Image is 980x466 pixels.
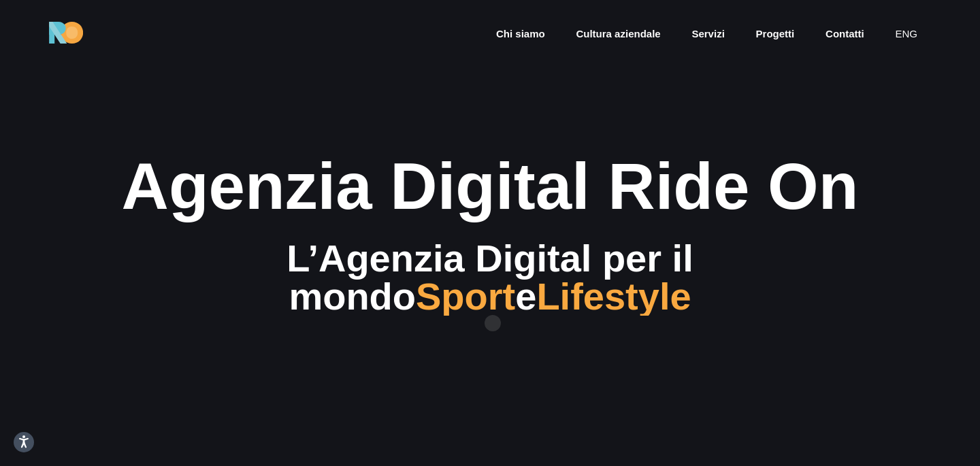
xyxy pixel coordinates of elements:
[824,27,866,42] a: Contatti
[416,275,515,318] span: Sport
[894,27,919,42] a: eng
[49,22,83,44] img: Ride On Agency
[82,150,898,222] div: Agenzia Digital Ride On
[755,27,796,42] a: Progetti
[82,239,898,316] div: L’Agenzia Digital per il mondo e
[495,27,546,42] a: Chi siamo
[690,27,725,42] a: Servizi
[574,27,661,42] a: Cultura aziendale
[536,275,691,318] span: Lifestyle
